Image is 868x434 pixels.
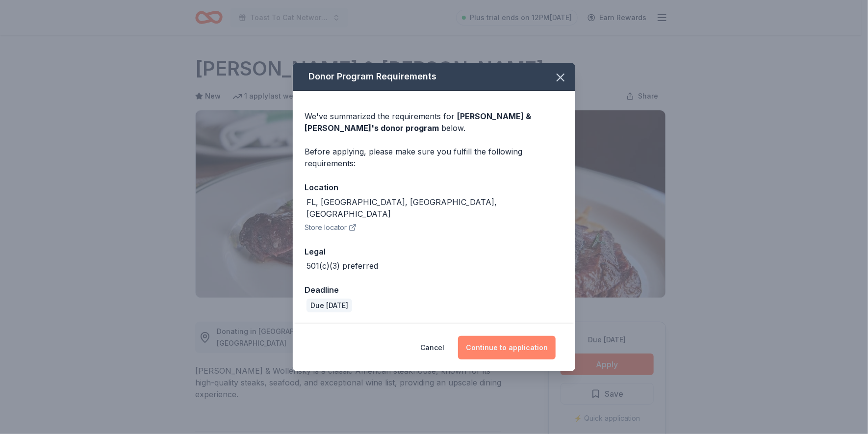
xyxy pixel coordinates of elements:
[306,196,563,220] div: FL, [GEOGRAPHIC_DATA], [GEOGRAPHIC_DATA], [GEOGRAPHIC_DATA]
[306,260,378,272] div: 501(c)(3) preferred
[458,336,556,359] button: Continue to application
[305,283,563,296] div: Deadline
[306,299,352,312] div: Due [DATE]
[420,336,444,359] button: Cancel
[305,245,563,258] div: Legal
[305,181,563,194] div: Location
[305,222,357,233] button: Store locator
[305,146,563,169] div: Before applying, please make sure you fulfill the following requirements:
[293,63,575,91] div: Donor Program Requirements
[305,110,563,134] div: We've summarized the requirements for below.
